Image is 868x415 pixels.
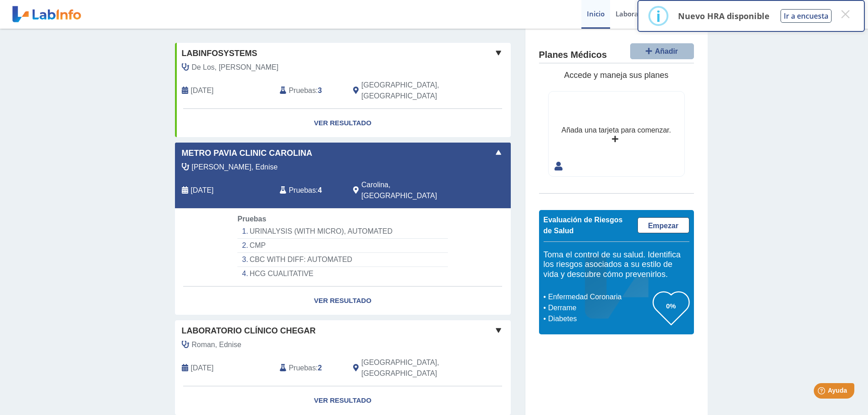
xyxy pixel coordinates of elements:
div: : [273,357,346,379]
b: 2 [318,364,322,372]
span: Rio Grande, PR [361,357,462,379]
span: 2025-08-15 [191,185,214,196]
span: Pruebas [289,185,316,196]
span: Evaluación de Riesgos de Salud [544,216,623,235]
span: Pruebas [289,363,316,374]
div: Añada una tarjeta para comenzar. [561,125,671,136]
span: Pruebas [237,215,266,223]
p: Nuevo HRA disponible [678,10,770,21]
li: Diabetes [546,313,653,324]
b: 3 [318,87,322,94]
span: De Los, Maria [192,62,279,73]
button: Añadir [630,43,694,59]
a: Ver Resultado [175,287,511,315]
span: Empezar [648,222,678,230]
span: Carolina, PR [361,179,462,201]
h3: 0% [653,300,689,312]
a: Empezar [637,217,689,233]
li: CBC WITH DIFF: AUTOMATED [237,253,447,267]
button: Ir a encuesta [781,9,832,23]
div: i [656,8,661,24]
h5: Toma el control de su salud. Identifica los riesgos asociados a su estilo de vida y descubre cómo... [544,250,689,280]
span: Añadir [655,47,678,55]
span: 2019-11-23 [191,85,214,96]
li: URINALYSIS (WITH MICRO), AUTOMATED [237,225,447,239]
li: Derrame [546,302,653,313]
span: Roman Ruperto, Ednise [192,162,278,173]
span: Rio Grande, PR [361,80,462,102]
a: Ver Resultado [175,386,511,415]
span: 2025-06-09 [191,363,214,374]
a: Ver Resultado [175,109,511,138]
button: Close this dialog [837,6,853,22]
li: CMP [237,239,447,253]
iframe: Help widget launcher [787,379,858,405]
div: : [273,80,346,102]
b: 4 [318,186,322,194]
li: HCG CUALITATIVE [237,267,447,281]
span: Labinfosystems [182,47,257,60]
span: Metro Pavia Clinic Carolina [182,147,313,159]
h4: Planes Médicos [539,50,607,61]
span: Roman, Ednise [192,339,241,350]
div: : [273,179,346,201]
span: Laboratorio Clínico Chegar [182,325,316,337]
span: Accede y maneja sus planes [564,71,668,80]
li: Enfermedad Coronaria [546,292,653,302]
span: Pruebas [289,85,316,96]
